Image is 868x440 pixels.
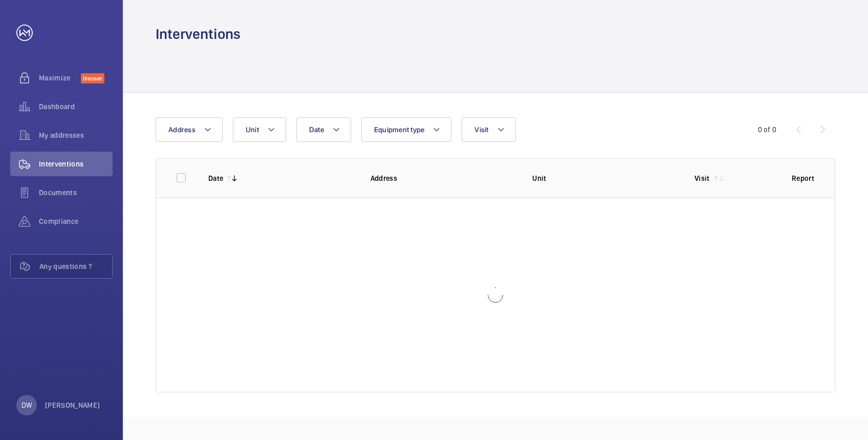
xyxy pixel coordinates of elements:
span: Address [168,125,196,134]
button: Address [156,117,223,142]
span: Date [309,125,324,134]
span: Maximize [39,73,81,83]
p: Visit [695,173,710,183]
div: 0 of 0 [758,124,776,135]
span: Equipment type [374,125,425,134]
span: Unit [246,125,259,134]
button: Unit [233,117,286,142]
span: Compliance [39,216,113,226]
span: Any questions ? [39,261,112,271]
p: Date [208,173,223,183]
span: Discover [81,73,104,83]
h1: Interventions [156,25,241,44]
span: Documents [39,187,113,198]
button: Equipment type [361,117,452,142]
p: Unit [532,173,678,183]
button: Date [296,117,351,142]
p: DW [21,400,32,410]
p: Address [371,173,516,183]
p: Report [792,173,814,183]
span: Visit [474,125,488,134]
span: My addresses [39,130,113,140]
span: Interventions [39,159,113,169]
p: [PERSON_NAME] [45,400,100,410]
span: Dashboard [39,101,113,112]
button: Visit [462,117,515,142]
